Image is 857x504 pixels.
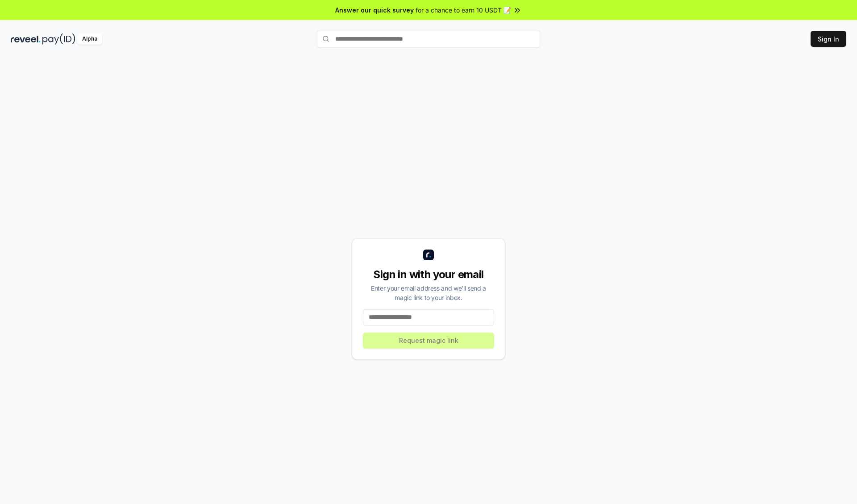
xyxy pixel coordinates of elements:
div: Alpha [77,33,102,45]
div: Sign in with your email [363,267,494,282]
img: reveel_dark [11,33,41,45]
span: for a chance to earn 10 USDT 📝 [416,5,511,15]
button: Sign In [811,31,846,47]
span: Answer our quick survey [335,5,414,15]
img: logo_small [423,250,434,260]
img: pay_id [42,33,75,45]
div: Enter your email address and we’ll send a magic link to your inbox. [363,283,494,302]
